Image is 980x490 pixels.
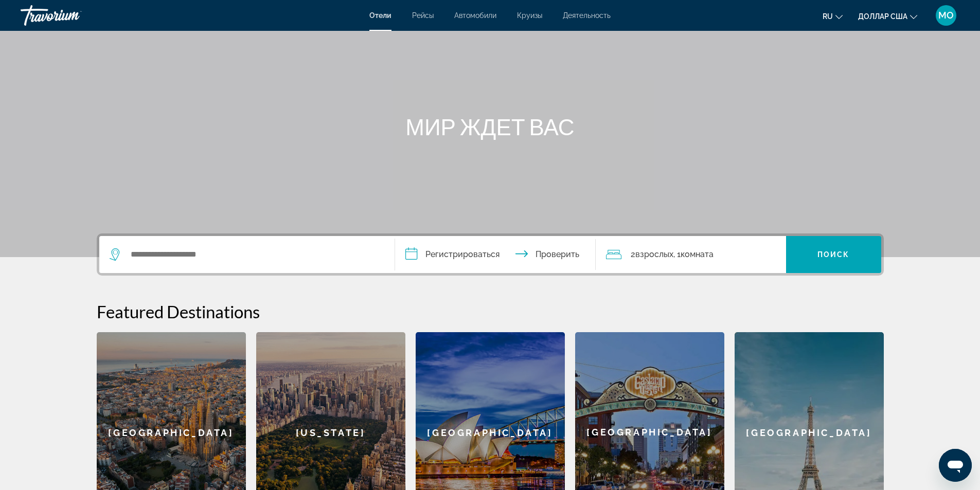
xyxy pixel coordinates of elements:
[412,11,434,20] a: Рейсы
[933,5,959,26] button: Меню пользователя
[97,301,884,322] h2: Featured Destinations
[454,11,496,20] a: Автомобили
[858,12,907,21] font: доллар США
[823,12,833,21] font: ru
[858,9,917,24] button: Изменить валюту
[938,10,954,21] font: МО
[405,113,574,140] font: МИР ЖДЕТ ВАС
[786,236,881,273] button: Поиск
[817,250,850,259] font: Поиск
[681,249,714,259] font: комната
[596,236,786,273] button: Путешественники: 2 взрослых, 0 детей
[21,2,123,29] a: Травориум
[823,9,843,24] button: Изменить язык
[99,236,881,273] div: Виджет поиска
[517,11,542,20] a: Круизы
[673,249,681,259] font: , 1
[939,449,972,482] iframe: Кнопка запуска окна обмена сообщениями
[395,236,596,273] button: Даты заезда и выезда
[563,11,611,20] a: Деятельность
[635,249,673,259] font: взрослых
[631,249,635,259] font: 2
[369,11,391,20] a: Отели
